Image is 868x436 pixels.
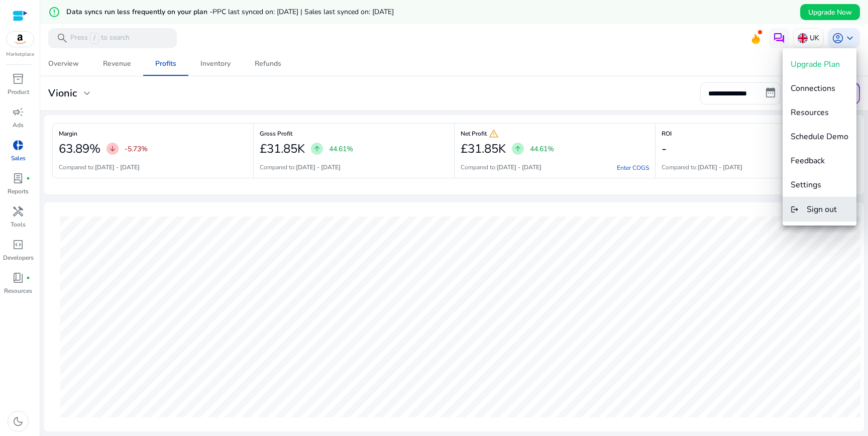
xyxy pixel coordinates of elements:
[807,204,837,215] span: Sign out
[791,155,825,166] span: Feedback
[791,107,829,118] span: Resources
[791,131,848,142] span: Schedule Demo
[791,59,840,70] span: Upgrade Plan
[791,203,799,215] mat-icon: logout
[791,179,821,190] span: Settings
[791,83,835,94] span: Connections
